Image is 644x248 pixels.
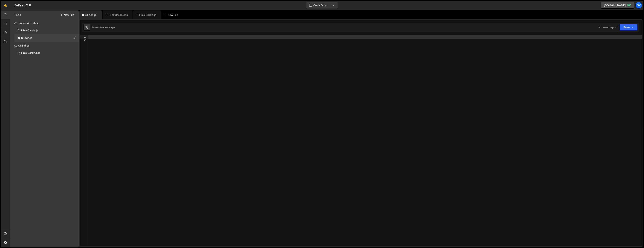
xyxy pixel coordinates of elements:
[98,26,115,29] div: 10 seconds ago
[60,13,74,16] button: New File
[599,26,617,29] div: Not saved to prod
[80,35,88,39] div: 1
[14,13,21,17] h2: Files
[21,51,40,55] div: Flick Cards.css
[306,2,338,9] button: Code Only
[1,1,10,10] a: 🤙
[18,37,20,40] span: 1
[14,34,79,42] div: 16566/45028.js
[619,24,638,31] button: Save
[10,42,79,49] div: CSS files
[635,2,642,9] a: Ov
[85,13,97,17] div: Slider .js
[601,2,634,9] a: [DOMAIN_NAME]
[14,49,79,57] div: 16566/45026.css
[14,3,31,7] div: BeFesti 2.0
[21,29,38,32] div: Flick Cards.js
[14,27,79,34] div: 16566/45025.js
[109,13,128,17] div: Flick Cards.css
[139,13,156,17] div: Flick Cards.js
[92,26,115,29] div: Saved
[10,19,79,27] div: Javascript files
[21,36,32,40] div: Slider .js
[80,39,88,42] div: 2
[164,13,180,17] div: New File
